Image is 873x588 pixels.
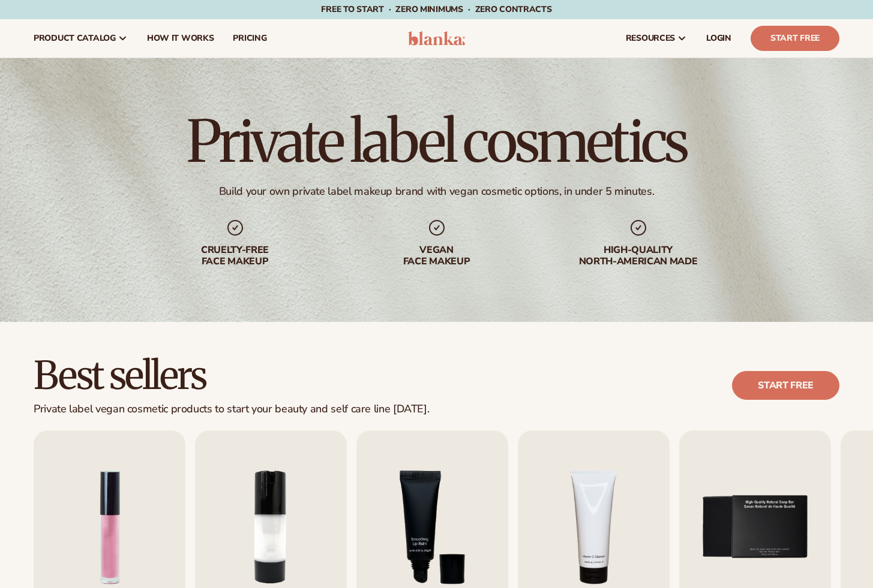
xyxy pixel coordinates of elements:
div: Vegan face makeup [360,245,514,267]
div: Cruelty-free face makeup [158,245,312,267]
div: Private label vegan cosmetic products to start your beauty and self care line [DATE]. [34,403,429,416]
a: Start free [732,371,839,400]
span: product catalog [34,34,116,43]
span: LOGIN [706,34,731,43]
img: logo [408,31,465,46]
a: pricing [223,19,276,58]
div: High-quality North-american made [562,245,715,267]
a: How It Works [137,19,224,58]
a: product catalog [24,19,137,58]
h2: Best sellers [34,355,429,396]
span: How It Works [147,34,214,43]
span: pricing [233,34,266,43]
span: Free to start · ZERO minimums · ZERO contracts [321,4,551,15]
span: resources [626,34,675,43]
a: resources [616,19,697,58]
div: Build your own private label makeup brand with vegan cosmetic options, in under 5 minutes. [219,185,655,198]
a: Start Free [751,26,839,51]
h1: Private label cosmetics [187,113,687,170]
a: LOGIN [697,19,741,58]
